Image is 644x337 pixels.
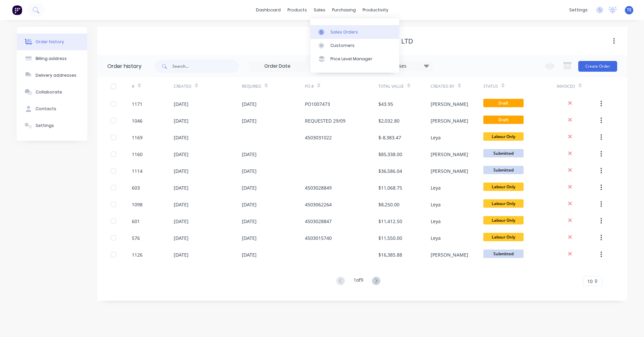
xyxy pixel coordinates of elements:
div: [PERSON_NAME] [431,100,468,108]
div: sales [310,5,329,15]
div: Order history [107,62,142,70]
div: [DATE] [242,167,257,175]
div: [DATE] [174,234,189,242]
div: Customers [330,43,355,49]
button: Collaborate [17,84,87,100]
span: Labour Only [483,233,524,241]
div: [DATE] [174,100,189,108]
div: REQUESTED 29/09 [305,117,345,124]
input: Search... [172,60,239,73]
div: [PERSON_NAME] [431,151,468,158]
div: 4503031022 [305,134,332,141]
div: Leya [431,218,441,225]
div: Collaborate [36,89,62,95]
div: [DATE] [242,100,257,108]
a: dashboard [253,5,284,15]
div: [DATE] [174,201,189,208]
span: Labour Only [483,132,524,141]
div: [DATE] [174,117,189,124]
button: Delivery addresses [17,67,87,84]
div: Required [242,77,305,95]
div: 4503062264 [305,201,332,208]
div: Billing address [36,56,67,62]
span: Labour Only [483,183,524,191]
div: [PERSON_NAME] [431,167,468,175]
div: 1126 [132,251,143,258]
div: 1171 [132,100,143,108]
span: Submitted [483,149,524,157]
div: 4503015740 [305,234,332,242]
span: Draft [483,116,524,124]
div: 1169 [132,134,143,141]
img: Factory [12,5,22,15]
div: 1114 [132,167,143,175]
div: PO1007473 [305,100,330,108]
div: Order history [36,39,64,45]
div: [DATE] [242,201,257,208]
div: Invoiced [557,83,575,89]
div: Settings [36,123,54,129]
div: Price Level Manager [330,56,372,62]
div: $-8,383.47 [378,134,401,141]
div: Created [174,83,192,89]
div: 4503028849 [305,184,332,191]
div: Invoiced [557,77,599,95]
div: $43.95 [378,100,393,108]
span: Submitted [483,250,524,258]
div: [DATE] [174,151,189,158]
div: Created By [431,77,483,95]
div: Leya [431,201,441,208]
div: 1160 [132,151,143,158]
span: Submitted [483,166,524,174]
span: Labour Only [483,199,524,208]
div: $8,250.00 [378,201,399,208]
div: Total Value [378,83,404,89]
div: settings [566,5,591,15]
div: Created [174,77,242,95]
span: Labour Only [483,216,524,224]
div: [PERSON_NAME] [431,117,468,124]
span: 10 [587,278,593,285]
div: [DATE] [242,234,257,242]
input: Order Date [249,61,306,71]
div: Created By [431,83,454,89]
div: products [284,5,310,15]
div: [DATE] [174,134,189,141]
button: Settings [17,117,87,134]
div: [PERSON_NAME] [431,251,468,258]
button: Contacts [17,100,87,117]
button: Order history [17,33,87,50]
div: PO # [305,83,314,89]
div: $16,385.88 [378,251,402,258]
div: Sales Orders [330,29,358,35]
a: Price Level Manager [310,52,399,66]
div: Status [483,77,557,95]
div: $11,068.75 [378,184,402,191]
div: Leya [431,234,441,242]
div: # [132,83,135,89]
div: 603 [132,184,140,191]
a: Sales Orders [310,25,399,39]
div: [DATE] [242,151,257,158]
span: TE [627,7,632,13]
div: [DATE] [174,218,189,225]
div: [DATE] [174,251,189,258]
div: $2,032.80 [378,117,399,124]
button: Create Order [578,61,617,72]
div: $11,550.00 [378,234,402,242]
div: 23 Statuses [377,62,433,70]
div: [DATE] [242,184,257,191]
div: 576 [132,234,140,242]
div: PO # [305,77,378,95]
div: [DATE] [174,167,189,175]
div: # [132,77,174,95]
div: 601 [132,218,140,225]
div: purchasing [329,5,359,15]
div: Status [483,83,498,89]
div: Required [242,83,261,89]
div: 4503028847 [305,218,332,225]
div: Delivery addresses [36,72,76,78]
button: Billing address [17,50,87,67]
a: Customers [310,39,399,52]
div: [DATE] [242,218,257,225]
